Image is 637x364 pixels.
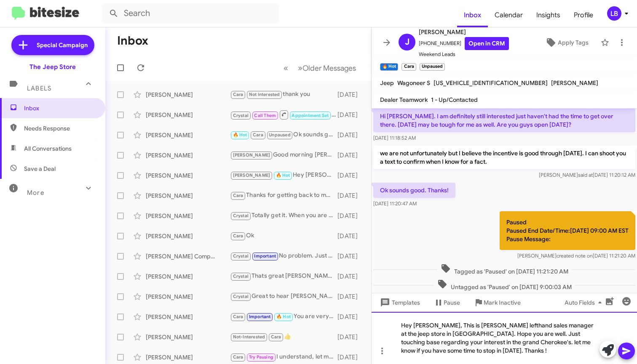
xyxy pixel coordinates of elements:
span: 🔥 Hot [233,132,247,138]
div: [DATE] [337,333,364,341]
div: The Jeep Store [29,63,76,71]
div: [PERSON_NAME] [146,272,230,281]
span: [PERSON_NAME] [DATE] 11:21:20 AM [517,252,635,259]
span: Cara [271,334,281,340]
button: Apply Tags [536,35,597,50]
div: [DATE] [337,292,364,301]
span: Jeep [380,79,394,87]
div: [DATE] [337,90,364,99]
span: Crystal [233,253,249,259]
span: created note on [557,252,593,259]
div: [DATE] [337,151,364,159]
p: Paused Paused End Date/Time:[DATE] 09:00 AM EST Pause Message: [500,211,635,250]
button: LB [600,6,628,21]
div: [DATE] [337,212,364,220]
div: [DATE] [337,313,364,321]
button: Mark Inactive [467,295,527,310]
span: Appointment Set [292,113,329,118]
span: Crystal [233,113,249,118]
span: Cara [233,354,244,360]
div: [PERSON_NAME] [146,333,230,341]
p: Hi [PERSON_NAME]. I am definitely still interested just haven't had the time to get over there. [... [373,109,635,132]
span: [PERSON_NAME] [551,79,598,87]
div: [PERSON_NAME] Company [146,252,230,260]
span: Inbox [24,104,96,112]
a: Insights [530,3,567,27]
small: Unpaused [420,63,445,71]
div: 👍 [230,332,337,342]
span: [US_VEHICLE_IDENTIFICATION_NUMBER] [434,79,548,87]
div: [PERSON_NAME] [146,111,230,119]
span: Dealer Teamwork [380,96,428,104]
div: [DATE] [337,191,364,200]
a: Special Campaign [11,35,94,55]
div: Thanks for getting back to me. Anything I can do to help move forward with a purchase? [230,191,337,200]
span: Cara [233,92,244,97]
span: Call Them [254,113,276,118]
span: « [284,63,288,73]
span: Older Messages [302,64,356,73]
div: Ok [230,231,337,241]
span: » [298,63,302,73]
span: Untagged as 'Paused' on [DATE] 9:00:03 AM [434,279,575,291]
h1: Inbox [117,34,148,48]
span: Crystal [233,274,249,279]
div: Great to hear [PERSON_NAME] I will like [PERSON_NAME] know. Did you have any additional questions... [230,292,337,301]
div: Totally get it. When you are ready feel free to reach out [230,211,337,221]
div: [PERSON_NAME] [146,353,230,361]
span: said at [578,172,593,178]
div: Hey [PERSON_NAME], This is [PERSON_NAME] lefthand sales manager at the jeep store in [GEOGRAPHIC_... [230,170,337,180]
span: [PHONE_NUMBER] [419,37,509,50]
a: Calendar [488,3,530,27]
span: Templates [378,295,420,310]
span: Crystal [233,213,249,218]
p: Ok sounds good. Thanks! [373,183,455,198]
span: Weekend Leads [419,50,509,58]
span: Special Campaign [37,41,88,49]
div: [PERSON_NAME] [146,90,230,99]
a: Open in CRM [465,37,509,50]
span: 1 - Up/Contacted [431,96,478,104]
div: Ok sounds good. Thanks! [230,130,337,140]
div: [DATE] [337,272,364,281]
span: Wagoneer S [397,79,430,87]
div: Hey [PERSON_NAME], This is [PERSON_NAME] lefthand sales manager at the jeep store in [GEOGRAPHIC_... [372,312,637,364]
div: [PERSON_NAME] [146,232,230,240]
div: [DATE] [337,252,364,260]
span: Apply Tags [558,35,589,50]
div: Good morning [PERSON_NAME]. What were you looking to sell? [230,150,337,160]
a: Inbox [457,3,488,27]
div: [DATE] [337,232,364,240]
span: [DATE] 11:18:52 AM [373,135,416,141]
span: Labels [27,85,51,92]
button: Templates [372,295,427,310]
div: LB [607,6,621,21]
span: [DATE] 11:20:47 AM [373,200,417,207]
span: Crystal [233,294,249,299]
span: Cara [253,132,263,138]
div: [PERSON_NAME] [146,131,230,139]
a: Profile [567,3,600,27]
span: Pause [444,295,460,310]
span: All Conversations [24,144,72,153]
input: Search [102,3,279,24]
div: [DATE] [337,171,364,180]
span: Needs Response [24,124,96,133]
span: Save a Deal [24,165,56,173]
span: Not-Interested [233,334,265,340]
nav: Page navigation example [279,59,361,77]
div: [PERSON_NAME] [146,151,230,159]
small: Cara [401,63,416,71]
button: Auto Fields [558,295,612,310]
span: [PERSON_NAME] [419,27,509,37]
span: Cara [233,193,244,198]
div: thank you [230,90,337,99]
span: Cara [233,314,244,319]
span: 🔥 Hot [276,173,290,178]
span: Try Pausing [249,354,273,360]
div: Inbound Call [230,109,337,120]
